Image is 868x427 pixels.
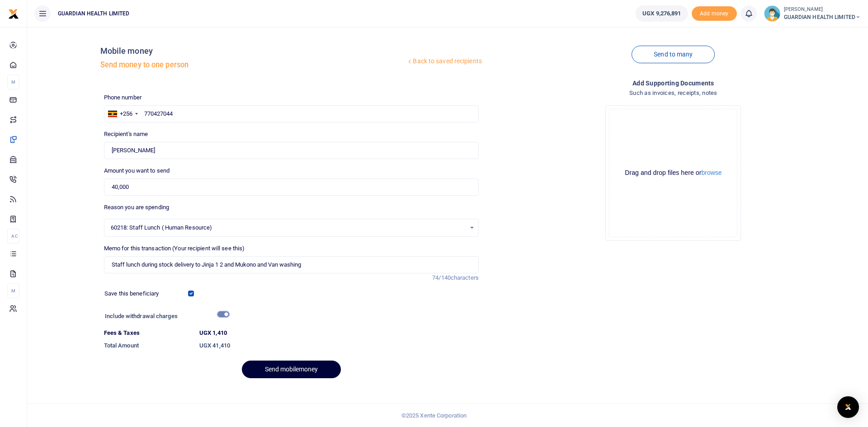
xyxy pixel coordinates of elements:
a: Back to saved recipients [406,53,482,70]
span: GUARDIAN HEALTH LIMITED [784,13,861,21]
label: Memo for this transaction (Your recipient will see this) [104,244,245,253]
label: Reason you are spending [104,203,169,212]
input: Loading name... [104,142,479,159]
span: GUARDIAN HEALTH LIMITED [54,9,133,18]
div: +256 [120,109,132,118]
label: Recipient's name [104,130,148,139]
a: UGX 9,276,891 [636,5,688,22]
a: Add money [692,9,737,16]
input: Enter extra information [104,256,479,273]
div: File Uploader [605,105,741,241]
a: logo-small logo-large logo-large [8,10,19,17]
dt: Fees & Taxes [100,328,196,338]
label: Amount you want to send [104,166,170,175]
label: Phone number [104,93,142,102]
a: profile-user [PERSON_NAME] GUARDIAN HEALTH LIMITED [764,5,861,22]
h6: Total Amount [104,342,192,349]
h4: Such as invoices, receipts, notes [486,88,861,98]
div: Drag and drop files here or [609,169,737,177]
h5: Send money to one person [100,61,406,70]
span: characters [451,274,479,281]
button: Send mobilemoney [242,361,341,378]
h6: Include withdrawal charges [105,313,225,320]
div: Open Intercom Messenger [837,396,859,418]
h4: Add supporting Documents [486,78,861,88]
label: Save this beneficiary [104,289,159,298]
h6: UGX 41,410 [199,342,479,349]
a: Send to many [632,46,715,63]
button: browse [701,169,722,176]
li: Toup your wallet [692,6,737,21]
small: [PERSON_NAME] [784,6,861,14]
input: Enter phone number [104,105,479,122]
img: profile-user [764,5,780,22]
h4: Mobile money [100,46,406,56]
span: Add money [692,6,737,21]
li: Wallet ballance [632,5,691,22]
label: UGX 1,410 [199,328,227,338]
span: 60218: Staff Lunch ( Human Resource) [111,223,466,232]
span: UGX 9,276,891 [642,9,681,18]
li: M [7,283,19,298]
img: logo-small [8,9,19,19]
span: 74/140 [432,274,451,281]
input: UGX [104,178,479,196]
li: Ac [7,229,19,244]
div: Uganda: +256 [104,106,141,122]
li: M [7,75,19,89]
